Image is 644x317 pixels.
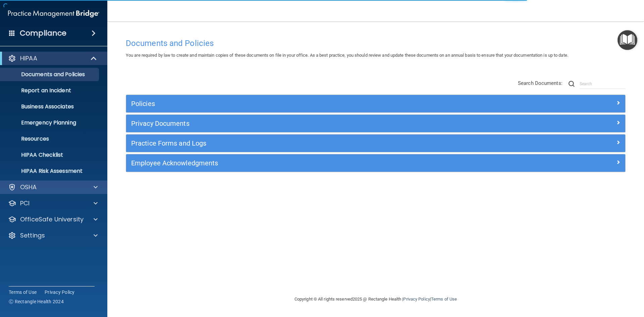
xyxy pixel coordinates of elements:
p: PCI [20,199,30,207]
button: Open Resource Center [618,30,637,50]
div: Copyright © All rights reserved 2025 @ Rectangle Health | | [253,288,498,310]
p: OfficeSafe University [20,215,84,223]
span: Search Documents: [518,80,562,86]
input: Search [580,79,626,89]
h5: Practice Forms and Logs [131,140,495,147]
a: Settings [8,231,98,240]
a: Privacy Policy [403,297,430,302]
h4: Compliance [20,29,66,38]
h5: Employee Acknowledgments [131,159,495,167]
h4: Documents and Policies [126,39,626,48]
h5: Privacy Documents [131,120,495,127]
p: Resources [4,136,96,142]
p: Documents and Policies [4,71,96,78]
p: Report an Incident [4,87,96,94]
p: Emergency Planning [4,119,96,126]
a: OfficeSafe University [8,215,98,223]
a: HIPAA [8,54,97,62]
img: PMB logo [8,7,99,20]
p: Settings [20,231,45,240]
a: Policies [131,98,620,109]
a: Employee Acknowledgments [131,158,620,168]
h5: Policies [131,100,495,107]
span: You are required by law to create and maintain copies of these documents on file in your office. ... [126,53,568,58]
span: Ⓒ Rectangle Health 2024 [9,298,64,305]
img: ic-search.3b580494.png [569,81,575,87]
a: Privacy Documents [131,118,620,129]
p: Business Associates [4,103,96,110]
a: PCI [8,199,98,207]
a: Privacy Policy [45,289,75,296]
a: OSHA [8,183,98,191]
a: Terms of Use [431,297,457,302]
p: HIPAA Checklist [4,152,96,158]
p: OSHA [20,183,37,191]
a: Terms of Use [9,289,37,296]
a: Practice Forms and Logs [131,138,620,149]
p: HIPAA Risk Assessment [4,168,96,174]
p: HIPAA [20,54,37,62]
